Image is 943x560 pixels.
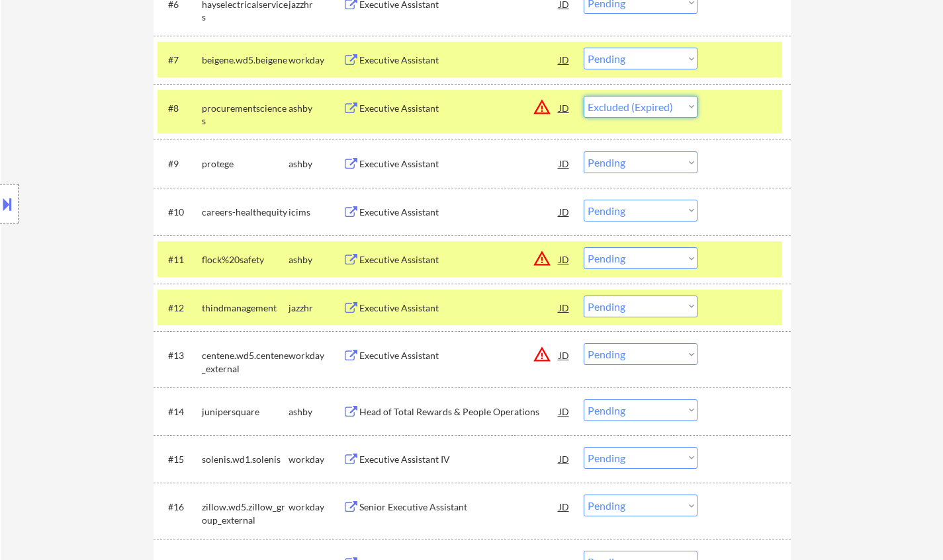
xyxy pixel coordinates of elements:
[289,253,343,266] div: ashby
[533,249,551,268] button: warning_amber
[359,453,559,466] div: Executive Assistant IV
[359,102,559,115] div: Executive Assistant
[558,343,571,367] div: JD
[202,206,289,219] div: careers-healthequity
[202,453,289,466] div: solenis.wd1.solenis
[533,345,551,364] button: warning_amber
[202,349,289,375] div: centene.wd5.centene_external
[558,48,571,71] div: JD
[558,399,571,423] div: JD
[289,349,343,362] div: workday
[558,296,571,319] div: JD
[168,405,191,419] div: #14
[558,247,571,271] div: JD
[202,102,289,128] div: procurementsciences
[359,54,559,67] div: Executive Assistant
[202,500,289,526] div: zillow.wd5.zillow_group_external
[558,200,571,223] div: JD
[558,96,571,120] div: JD
[359,206,559,219] div: Executive Assistant
[359,500,559,514] div: Senior Executive Assistant
[202,54,289,67] div: beigene.wd5.beigene
[359,301,559,315] div: Executive Assistant
[289,54,343,67] div: workday
[289,453,343,466] div: workday
[202,157,289,171] div: protege
[359,405,559,419] div: Head of Total Rewards & People Operations
[289,102,343,115] div: ashby
[289,301,343,315] div: jazzhr
[289,500,343,514] div: workday
[533,98,551,116] button: warning_amber
[168,453,191,466] div: #15
[202,253,289,266] div: flock%20safety
[558,495,571,518] div: JD
[558,447,571,471] div: JD
[289,405,343,419] div: ashby
[359,349,559,362] div: Executive Assistant
[202,301,289,315] div: thindmanagement
[289,206,343,219] div: icims
[168,500,191,514] div: #16
[359,253,559,266] div: Executive Assistant
[168,349,191,362] div: #13
[558,151,571,175] div: JD
[289,157,343,171] div: ashby
[168,54,191,67] div: #7
[202,405,289,419] div: junipersquare
[359,157,559,171] div: Executive Assistant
